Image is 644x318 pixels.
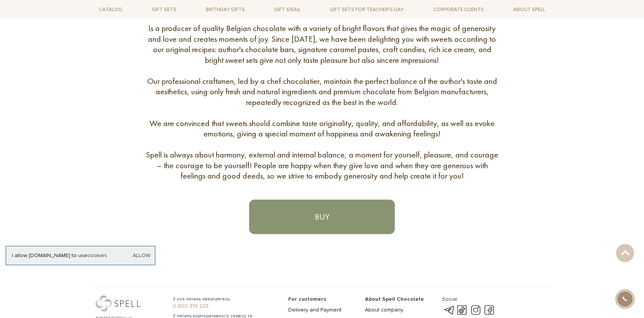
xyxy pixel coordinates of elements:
[87,252,107,259] a: cookies
[469,306,482,315] a: instagram
[173,296,279,303] span: З усіх питань звертайтесь:
[96,4,125,16] a: Catalog
[442,306,455,315] a: telegram
[455,306,468,315] a: tik-tok
[203,4,248,16] a: Birthday gifts
[271,4,303,16] a: Gift ideas
[288,296,326,302] span: For customers
[149,4,179,16] a: Gift sets
[249,200,395,234] a: Buy
[133,252,150,259] a: Allow
[146,23,498,181] div: Is a producer of quality Belgian chocolate with a variety of bright flavors that gives the magic ...
[365,307,403,313] a: About company
[365,296,424,302] span: About Spell Chocolate
[430,3,487,16] a: Corporate clients
[6,252,155,259] div: I allow [DOMAIN_NAME] to use
[173,303,279,310] a: 0 800 319 233
[327,3,407,16] a: Gift sets for Teacher's Day
[288,307,342,313] a: Delivery and Payment
[442,296,496,303] div: Social:
[510,4,548,16] a: About Spell
[483,306,496,315] a: facebook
